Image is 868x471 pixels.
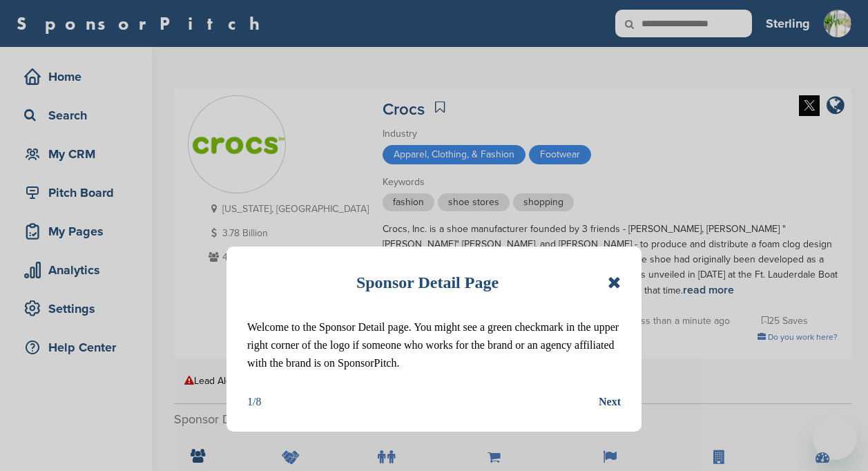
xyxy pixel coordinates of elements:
[247,393,261,411] div: 1/8
[813,416,857,460] iframe: Button to launch messaging window
[356,267,499,298] h1: Sponsor Detail Page
[599,393,621,411] button: Next
[247,318,621,372] p: Welcome to the Sponsor Detail page. You might see a green checkmark in the upper right corner of ...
